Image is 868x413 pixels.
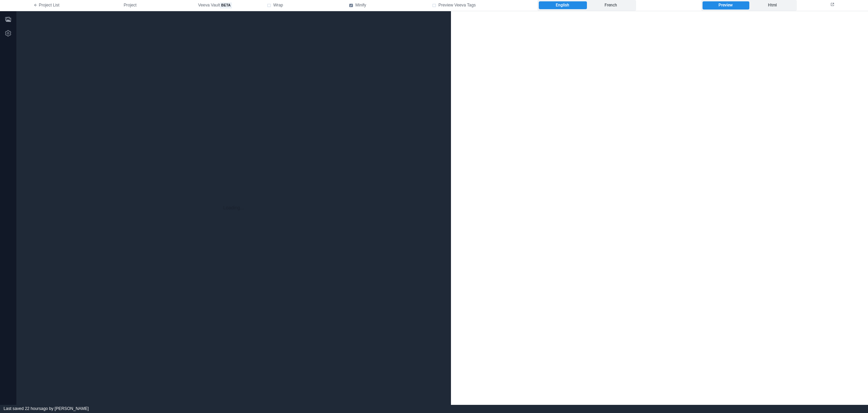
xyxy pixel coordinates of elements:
label: English [539,1,587,10]
div: Loading... [17,11,451,405]
span: Minify [355,2,366,8]
iframe: preview [451,11,868,405]
span: Preview Veeva Tags [438,2,476,8]
span: Wrap [273,2,283,8]
span: beta [220,2,232,8]
span: Veeva Vault [198,2,232,8]
span: Project [124,2,137,8]
label: Html [749,1,795,10]
label: Preview [703,1,749,10]
label: French [587,1,635,10]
